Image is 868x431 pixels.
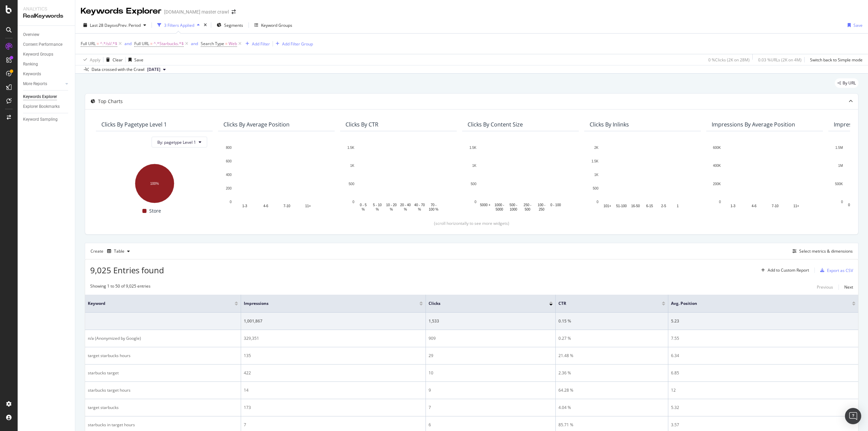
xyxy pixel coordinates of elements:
[712,144,817,212] div: A chart.
[790,247,853,255] button: Select metrics & dimensions
[305,204,311,208] text: 11+
[283,204,290,208] text: 7-10
[835,182,843,186] text: 500K
[841,200,843,204] text: 0
[152,137,207,148] button: By: pagetype Level 1
[768,268,809,272] div: Add to Custom Report
[23,5,70,12] div: Analytics
[844,283,853,291] button: Next
[646,204,653,208] text: 6-15
[590,144,695,212] svg: A chart.
[558,422,665,428] div: 85.71 %
[807,54,863,65] button: Switch back to Simple mode
[752,204,757,208] text: 4-6
[525,208,530,211] text: 500
[101,121,167,128] div: Clicks By pagetype Level 1
[263,204,269,208] text: 4-6
[244,335,423,341] div: 329,351
[23,93,70,100] a: Keywords Explorer
[244,300,409,307] span: Impressions
[23,116,58,123] div: Keyword Sampling
[23,103,60,110] div: Explorer Bookmarks
[758,265,809,276] button: Add to Custom Report
[244,387,423,393] div: 14
[558,387,665,393] div: 64.28 %
[88,353,238,359] div: target starbucks hours
[400,203,411,207] text: 20 - 40
[817,284,833,290] div: Previous
[346,121,378,128] div: Clicks By CTR
[352,200,354,204] text: 0
[201,41,224,46] span: Search Type
[677,204,679,208] text: 1
[226,173,232,177] text: 400
[23,93,57,100] div: Keywords Explorer
[838,164,843,168] text: 1M
[23,31,70,38] a: Overview
[429,318,553,324] div: 1,533
[550,203,561,207] text: 0 - 100
[817,265,853,276] button: Export as CSV
[853,22,863,28] div: Save
[390,208,393,211] text: %
[835,146,843,150] text: 1.5M
[843,81,856,85] span: By URL
[468,144,573,212] svg: A chart.
[126,54,143,65] button: Save
[23,71,41,78] div: Keywords
[81,41,96,46] span: Full URL
[134,41,149,46] span: Full URL
[496,208,504,211] text: 5000
[558,300,652,307] span: CTR
[538,203,546,207] text: 100 -
[558,318,665,324] div: 0.15 %
[594,146,599,150] text: 2K
[149,207,161,215] span: Store
[23,51,70,58] a: Keyword Groups
[124,41,132,46] div: and
[81,5,161,17] div: Keywords Explorer
[91,246,133,257] div: Create
[23,41,70,48] a: Content Performance
[23,12,70,20] div: RealKeywords
[98,98,123,105] div: Top Charts
[154,39,184,48] span: ^.*Starbucks.*$
[671,387,855,393] div: 12
[226,159,232,163] text: 600
[349,182,354,186] text: 500
[243,40,270,48] button: Add Filter
[810,57,863,63] div: Switch back to Simple mode
[252,41,270,47] div: Add Filter
[799,248,853,254] div: Select metrics & dimensions
[848,203,855,207] text: 0 - 5
[845,20,863,31] button: Save
[558,370,665,376] div: 2.36 %
[604,204,611,208] text: 101+
[223,144,329,212] svg: A chart.
[90,265,164,276] span: 9,025 Entries found
[418,208,421,211] text: %
[480,203,491,207] text: 5000 +
[101,160,207,204] svg: A chart.
[90,283,151,291] div: Showing 1 to 50 of 9,025 entries
[164,8,229,15] div: [DOMAIN_NAME] master crawl
[223,121,290,128] div: Clicks By Average Position
[252,20,295,31] button: Keyword Groups
[429,208,438,211] text: 100 %
[347,146,354,150] text: 1.5K
[23,80,47,87] div: More Reports
[616,204,627,208] text: 51-100
[431,203,436,207] text: 70 -
[793,204,799,208] text: 11+
[524,203,531,207] text: 250 -
[97,41,99,46] span: =
[244,422,423,428] div: 7
[226,187,232,190] text: 200
[429,370,553,376] div: 10
[661,204,666,208] text: 2-5
[23,103,70,110] a: Explorer Bookmarks
[360,203,367,207] text: 0 - 5
[495,203,504,207] text: 1000 -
